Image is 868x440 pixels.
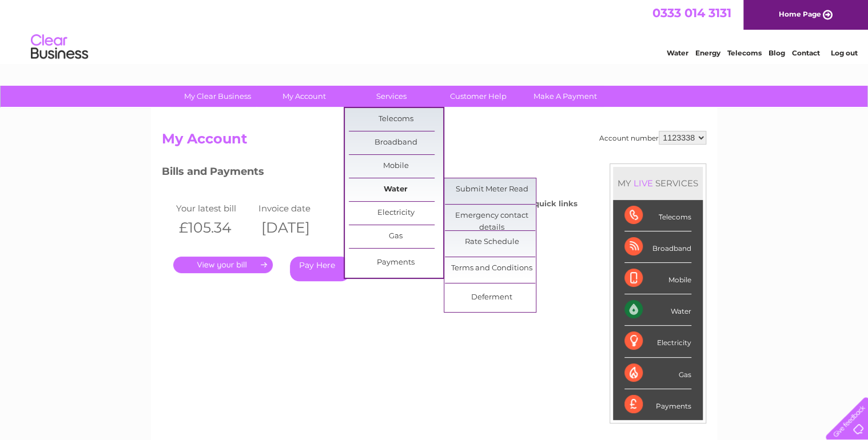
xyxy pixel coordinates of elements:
[349,131,443,154] a: Broadband
[667,49,688,57] a: Water
[349,202,443,225] a: Electricity
[652,6,731,20] a: 0333 014 3131
[792,49,820,57] a: Contact
[624,263,691,294] div: Mobile
[256,201,338,216] td: Invoice date
[349,225,443,248] a: Gas
[769,49,785,57] a: Blog
[613,167,703,199] div: MY SERVICES
[257,86,352,107] a: My Account
[290,257,350,281] a: Pay Here
[162,131,706,153] h2: My Account
[431,86,525,107] a: Customer Help
[349,251,443,274] a: Payments
[624,294,691,326] div: Water
[624,389,691,420] div: Payments
[349,178,443,201] a: Water
[445,205,539,227] a: Emergency contact details
[624,231,691,263] div: Broadband
[695,49,720,57] a: Energy
[445,257,539,280] a: Terms and Conditions
[162,163,578,183] h3: Bills and Payments
[445,231,539,254] a: Rate Schedule
[344,86,439,107] a: Services
[173,257,273,273] a: .
[349,155,443,178] a: Mobile
[518,86,612,107] a: Make A Payment
[624,200,691,231] div: Telecoms
[445,286,539,309] a: Deferment
[170,86,265,107] a: My Clear Business
[624,358,691,389] div: Gas
[165,6,705,55] div: Clear Business is a trading name of Verastar Limited (registered in [GEOGRAPHIC_DATA] No. 3667643...
[624,326,691,357] div: Electricity
[173,201,256,216] td: Your latest bill
[445,178,539,201] a: Submit Meter Read
[727,49,762,57] a: Telecoms
[30,30,89,65] img: logo.png
[349,108,443,131] a: Telecoms
[830,49,857,57] a: Log out
[256,216,338,239] th: [DATE]
[173,216,256,239] th: £105.34
[631,178,655,189] div: LIVE
[599,131,706,145] div: Account number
